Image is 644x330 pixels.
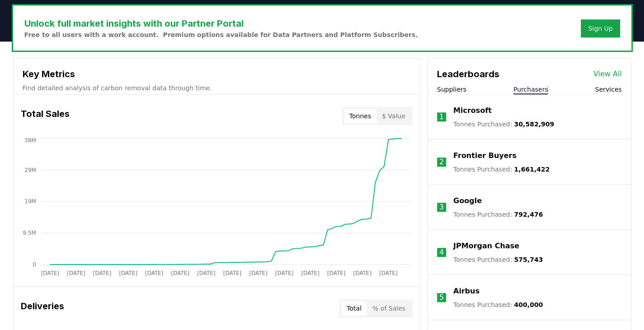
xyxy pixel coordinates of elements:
h3: Key Metrics [23,67,411,81]
button: Total [341,301,367,316]
p: Tonnes Purchased : [453,120,554,129]
h3: Leaderboards [437,67,499,81]
button: Tonnes [344,109,376,123]
tspan: 38M [24,137,36,143]
tspan: [DATE] [327,270,346,276]
p: 1 [439,112,444,122]
a: Google [453,195,482,206]
tspan: [DATE] [249,270,268,276]
button: Purchasers [513,85,548,94]
p: 5 [439,292,444,303]
tspan: 19M [24,198,36,205]
h3: Deliveries [21,299,64,317]
button: Sign Up [581,19,620,37]
span: 792,476 [514,211,543,218]
span: 1,661,422 [514,166,550,173]
p: Tonnes Purchased : [453,255,543,264]
tspan: [DATE] [145,270,164,276]
p: 2 [439,157,444,167]
span: 575,743 [514,256,543,263]
button: Suppliers [437,85,466,94]
tspan: [DATE] [301,270,320,276]
span: 400,000 [514,301,543,308]
h3: Unlock full market insights with our Partner Portal [24,17,418,30]
tspan: [DATE] [223,270,241,276]
p: Tonnes Purchased : [453,210,543,219]
button: % of Sales [367,301,411,316]
tspan: [DATE] [275,270,293,276]
tspan: 9.5M [23,230,36,236]
a: Sign Up [588,24,612,33]
tspan: [DATE] [119,270,137,276]
tspan: [DATE] [67,270,85,276]
p: Free to all users with a work account. Premium options available for Data Partners and Platform S... [24,30,418,39]
tspan: [DATE] [379,270,398,276]
a: Microsoft [453,105,492,116]
tspan: 29M [24,167,36,173]
tspan: 0 [33,261,36,268]
button: $ Value [376,109,411,123]
tspan: [DATE] [353,270,371,276]
span: 30,582,909 [514,121,554,128]
p: 4 [439,247,444,258]
a: JPMorgan Chase [453,241,519,251]
tspan: [DATE] [41,270,59,276]
p: Tonnes Purchased : [453,165,550,174]
h3: Total Sales [21,107,70,125]
tspan: [DATE] [197,270,216,276]
p: Tonnes Purchased : [453,300,543,309]
p: 3 [439,202,444,213]
a: View All [593,69,622,79]
tspan: [DATE] [171,270,189,276]
p: Find detailed analysis of carbon removal data through time. [23,84,411,93]
a: Airbus [453,286,479,297]
tspan: [DATE] [93,270,111,276]
a: Frontier Buyers [453,150,517,161]
button: Services [595,85,621,94]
